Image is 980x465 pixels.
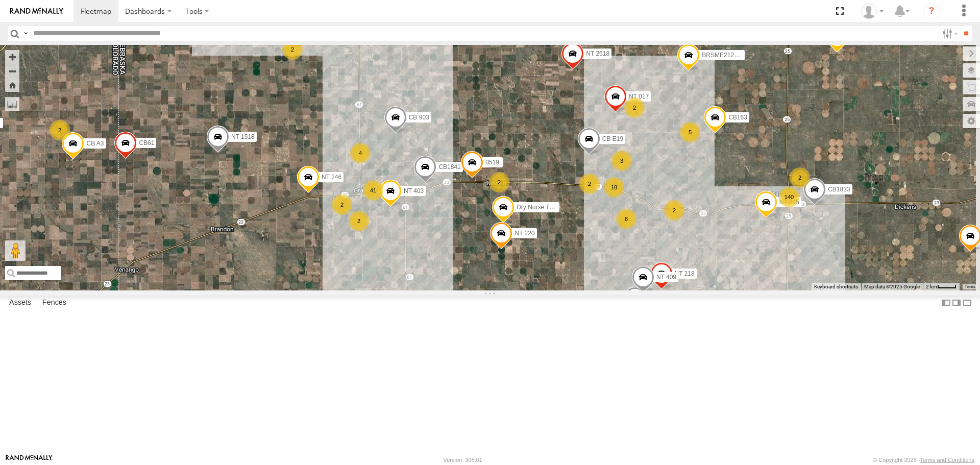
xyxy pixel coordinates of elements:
[857,4,887,19] div: Cary Cook
[611,151,632,171] div: 3
[438,164,460,171] span: CB1841
[50,120,70,140] div: 2
[579,174,600,194] div: 2
[923,3,940,19] i: ?
[938,26,960,41] label: Search Filter Options
[864,284,920,289] span: Map data ©2025 Google
[231,133,255,140] span: NT 1518
[350,143,371,163] div: 4
[332,194,352,215] div: 2
[282,39,303,60] div: 2
[779,187,799,207] div: 140
[517,204,563,211] span: Dry Nurse Trailer
[10,8,63,15] img: rand-logo.svg
[790,167,810,188] div: 2
[702,52,771,59] span: BRSME21213419025970
[923,283,960,290] button: Map Scale: 2 km per 34 pixels
[604,177,624,198] div: 18
[409,114,429,121] span: CB 903
[629,93,649,100] span: NT 017
[963,114,980,128] label: Map Settings
[941,296,951,310] label: Dock Summary Table to the Left
[444,457,482,463] div: Version: 308.01
[962,296,972,310] label: Hide Summary Table
[86,140,104,148] span: CB A3
[602,136,623,143] span: CB E19
[5,240,26,261] button: Drag Pegman onto the map to open Street View
[139,140,154,147] span: CB61
[5,50,19,64] button: Zoom in
[6,455,53,465] a: Visit our Website
[21,26,30,41] label: Search Query
[349,211,369,231] div: 2
[656,274,676,281] span: NT 409
[814,283,858,290] button: Keyboard shortcuts
[5,78,19,92] button: Zoom Home
[404,188,424,195] span: NT 403
[37,296,71,310] label: Fences
[728,114,747,121] span: CB163
[322,174,341,181] span: NT 246
[514,230,534,237] span: NT 220
[586,50,609,57] span: NT 2618
[828,186,850,193] span: CB1833
[5,97,19,111] label: Measure
[5,64,19,78] button: Zoom out
[4,296,36,310] label: Assets
[926,284,937,289] span: 2 km
[680,122,700,142] div: 5
[675,271,695,278] span: NT 218
[363,180,383,201] div: 41
[951,296,962,310] label: Dock Summary Table to the Right
[616,209,636,229] div: 8
[965,284,975,288] a: Terms (opens in new tab)
[624,97,645,118] div: 2
[489,172,509,192] div: 2
[873,457,974,463] div: © Copyright 2025 -
[664,200,684,221] div: 2
[485,159,499,166] span: 0519
[920,457,974,463] a: Terms and Conditions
